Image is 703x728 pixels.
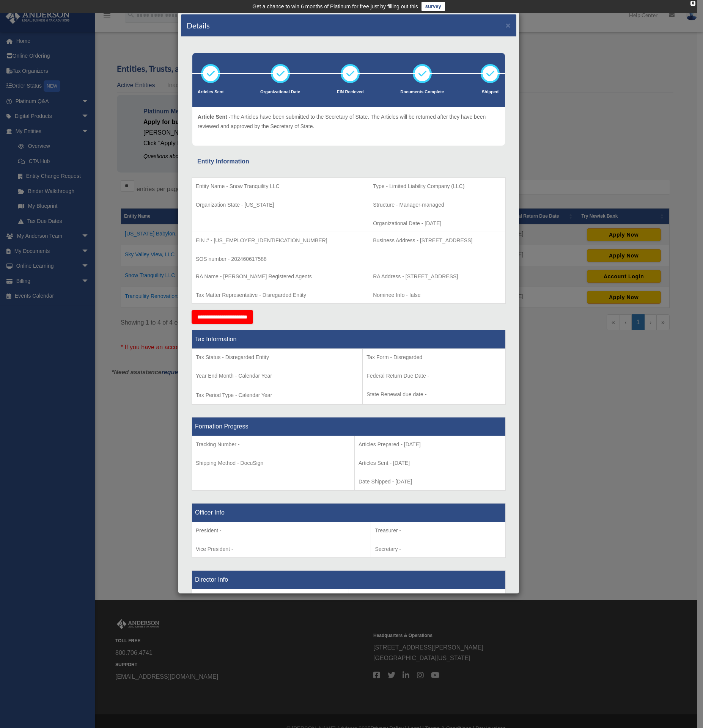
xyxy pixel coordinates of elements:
p: Vice President - [196,544,367,554]
div: Entity Information [197,156,500,167]
div: Get a chance to win 6 months of Platinum for free just by filling out this [252,2,418,11]
p: EIN # - [US_EMPLOYER_IDENTIFICATION_NUMBER] [196,236,365,245]
p: Tax Status - Disregarded Entity [196,353,359,362]
p: Organizational Date - [DATE] [373,219,502,228]
p: Secretary - [375,544,502,554]
p: Treasurer - [375,526,502,535]
p: Structure - Manager-managed [373,200,502,210]
p: RA Name - [PERSON_NAME] Registered Agents [196,272,365,281]
p: Tracking Number - [196,440,351,449]
p: Documents Complete [400,88,444,96]
p: President - [196,526,367,535]
p: EIN Recieved [337,88,364,96]
th: Director Info [192,571,506,589]
p: Entity Name - Snow Tranquility LLC [196,182,365,191]
p: Organization State - [US_STATE] [196,200,365,210]
p: Shipped [481,88,500,96]
p: RA Address - [STREET_ADDRESS] [373,272,502,281]
span: Article Sent - [198,114,230,120]
p: SOS number - 202460617588 [196,254,365,264]
p: Articles Sent - [DATE] [359,458,502,468]
th: Officer Info [192,503,506,522]
p: The Articles have been submitted to the Secretary of State. The Articles will be returned after t... [198,112,500,131]
p: Tax Matter Representative - Disregarded Entity [196,290,365,300]
h4: Details [187,20,210,31]
a: survey [421,2,445,11]
th: Tax Information [192,330,506,349]
p: Organizational Date [260,88,300,96]
td: Director 5 - [192,589,349,645]
p: Nominee Info - false [373,290,502,300]
p: Tax Form - Disregarded [366,353,502,362]
p: State Renewal due date - [366,390,502,399]
div: close [690,1,695,6]
p: Shipping Method - DocuSign [196,458,351,468]
p: Articles Prepared - [DATE] [359,440,502,449]
p: Federal Return Due Date - [366,371,502,381]
p: Business Address - [STREET_ADDRESS] [373,236,502,245]
p: Director 2 - [353,593,502,602]
p: Director 1 - [196,593,345,602]
p: Year End Month - Calendar Year [196,371,359,381]
td: Tax Period Type - Calendar Year [192,349,363,405]
p: Type - Limited Liability Company (LLC) [373,182,502,191]
p: Date Shipped - [DATE] [359,477,502,486]
button: × [506,21,511,29]
th: Formation Progress [192,417,506,436]
p: Articles Sent [198,88,223,96]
